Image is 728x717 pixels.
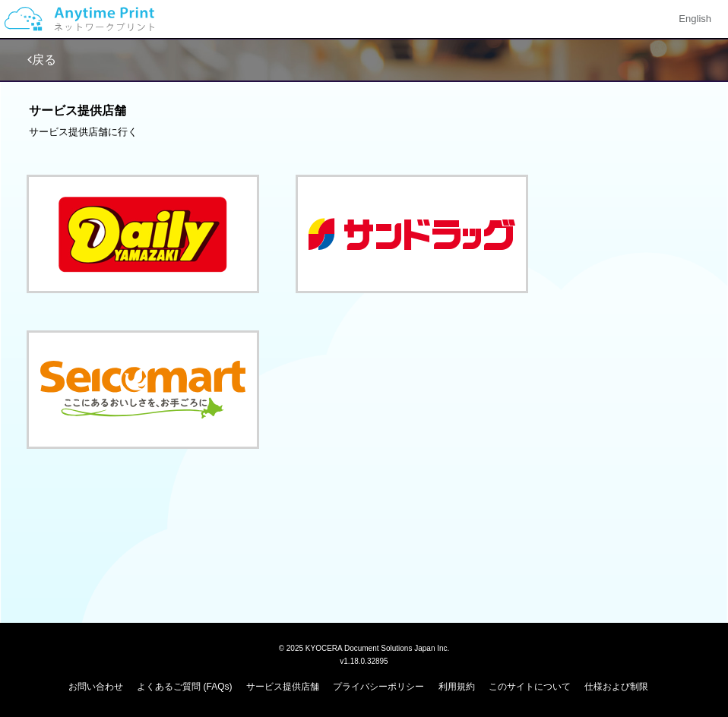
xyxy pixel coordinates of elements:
a: サービス提供店舗 [246,681,319,692]
a: このサイトについて [489,681,571,692]
span: v1.18.0.32895 [340,656,388,665]
a: よくあるご質問 (FAQs) [137,681,232,692]
span: © 2025 KYOCERA Document Solutions Japan Inc. [279,643,450,652]
a: 仕様および制限 [584,681,648,692]
h3: サービス提供店舗 [29,104,698,118]
a: プライバシーポリシー [333,681,424,692]
a: 戻る [27,53,56,66]
div: サービス提供店舗に行く [29,125,698,140]
a: 利用規約 [438,681,475,692]
a: お問い合わせ [68,681,123,692]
